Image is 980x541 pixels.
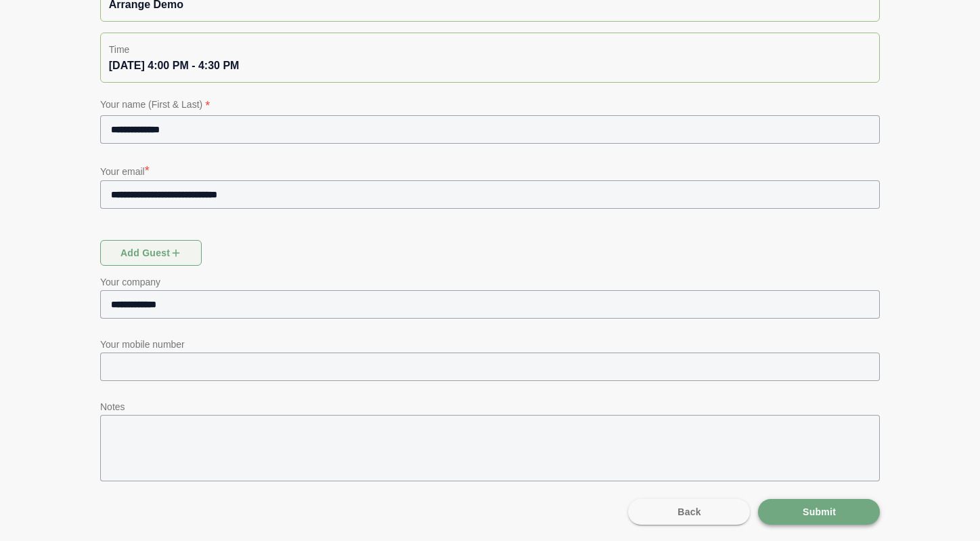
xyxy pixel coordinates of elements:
p: Your email [100,161,880,180]
span: Add guest [120,240,183,266]
button: Add guest [100,240,202,266]
p: Notes [100,399,880,415]
p: Your company [100,274,880,290]
button: Submit [758,499,880,525]
span: Back [677,499,701,525]
span: Submit [802,499,836,525]
p: Your name (First & Last) [100,96,880,115]
p: Time [109,41,871,58]
div: [DATE] 4:00 PM - 4:30 PM [109,58,871,74]
p: Your mobile number [100,336,880,353]
button: Back [628,499,750,525]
